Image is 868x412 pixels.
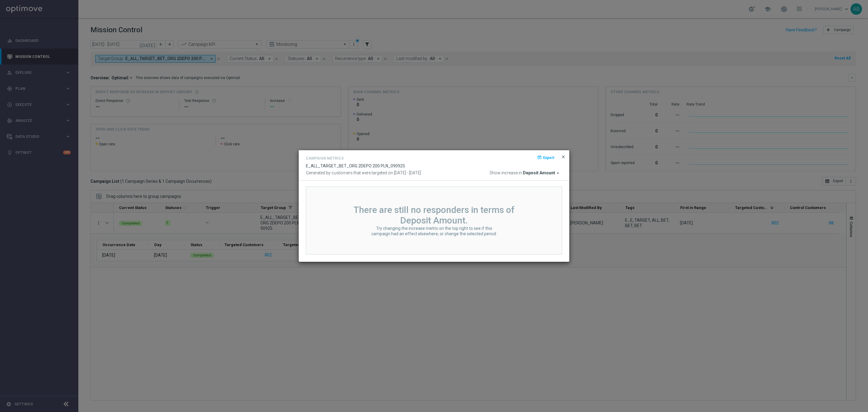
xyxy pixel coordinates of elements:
i: arrow_drop_down [555,170,561,176]
span: [DATE] - [DATE] [394,170,421,175]
span: close [561,154,566,159]
div: There are still no responders in terms of Deposit Amount. [351,204,517,226]
span: Generated by customers that were targeted on [306,170,393,175]
button: open_in_browser Export [536,154,555,161]
span: E_ALL_TARGET_BET_ORG 2DEPO 200 PLN_090925 [306,163,405,168]
span: Deposit Amount [523,170,555,176]
div: Try changing the increase metric on the top right to see if this campaign had an effect elsewhere... [351,226,517,236]
button: Deposit Amount arrow_drop_down [523,170,562,176]
i: open_in_browser [537,155,542,160]
span: Export [543,155,554,160]
span: Show increase in [489,170,522,176]
h4: Campaign Metrics [306,156,344,160]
